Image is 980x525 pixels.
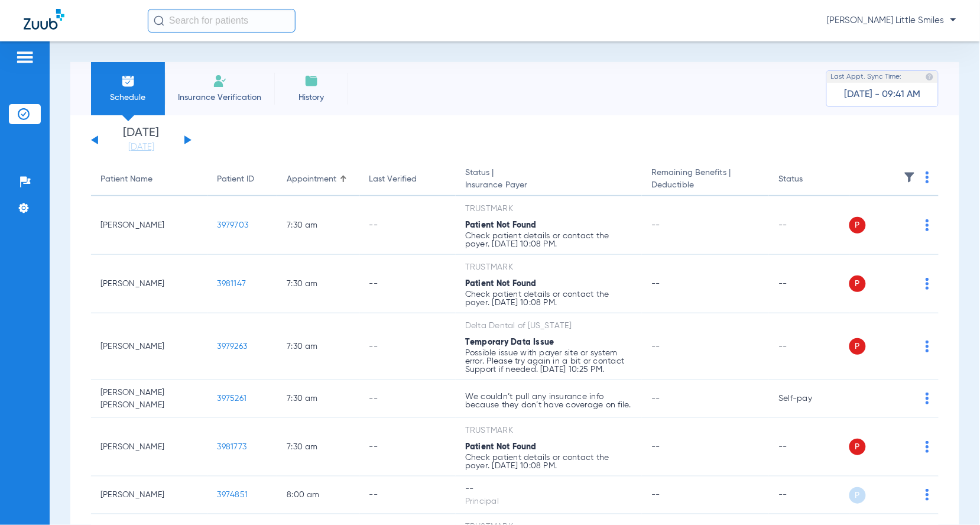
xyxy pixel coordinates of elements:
[100,173,152,186] div: Patient Name
[769,477,849,514] td: --
[465,495,632,508] div: Principal
[218,173,268,186] div: Patient ID
[360,313,456,380] td: --
[100,173,199,186] div: Patient Name
[465,338,554,346] span: Temporary Data Issue
[277,255,359,313] td: 7:30 AM
[283,92,339,103] span: History
[91,418,208,477] td: [PERSON_NAME]
[465,443,537,451] span: Patient Not Found
[926,278,929,290] img: group-dot-blue.svg
[360,477,456,514] td: --
[218,173,255,186] div: Patient ID
[926,341,929,352] img: group-dot-blue.svg
[769,418,849,477] td: --
[91,255,208,313] td: [PERSON_NAME]
[277,380,359,418] td: 7:30 AM
[15,50,34,64] img: hamburger-icon
[465,453,632,470] p: Check patient details or contact the payer. [DATE] 10:08 PM.
[651,280,660,288] span: --
[287,173,350,186] div: Appointment
[277,196,359,255] td: 7:30 AM
[277,313,359,380] td: 7:30 AM
[174,92,265,103] span: Insurance Verification
[277,418,359,477] td: 7:30 AM
[465,320,632,332] div: Delta Dental of [US_STATE]
[277,477,359,514] td: 8:00 AM
[465,290,632,307] p: Check patient details or contact the payer. [DATE] 10:08 PM.
[465,424,632,437] div: TRUSTMARK
[369,173,446,186] div: Last Verified
[360,255,456,313] td: --
[651,221,660,229] span: --
[651,179,760,192] span: Deductible
[651,491,660,499] span: --
[218,280,246,288] span: 3981147
[651,394,660,403] span: --
[845,89,921,101] span: [DATE] - 09:41 AM
[465,179,632,192] span: Insurance Payer
[360,196,456,255] td: --
[769,380,849,418] td: Self-pay
[91,380,208,418] td: [PERSON_NAME] [PERSON_NAME]
[465,221,537,229] span: Patient Not Found
[642,163,769,196] th: Remaining Benefits |
[465,280,537,288] span: Patient Not Found
[921,468,980,525] iframe: Chat Widget
[651,443,660,451] span: --
[456,163,642,196] th: Status |
[154,15,164,26] img: Search Icon
[121,74,135,88] img: Schedule
[849,276,866,292] span: P
[926,441,929,453] img: group-dot-blue.svg
[287,173,336,186] div: Appointment
[106,127,177,153] li: [DATE]
[360,418,456,477] td: --
[304,74,319,88] img: History
[465,393,632,409] p: We couldn’t pull any insurance info because they don’t have coverage on file.
[218,221,249,229] span: 3979703
[106,141,177,153] a: [DATE]
[91,196,208,255] td: [PERSON_NAME]
[91,313,208,380] td: [PERSON_NAME]
[218,491,248,499] span: 3974851
[849,439,866,455] span: P
[218,394,247,403] span: 3975261
[904,171,916,183] img: filter.svg
[465,261,632,274] div: TRUSTMARK
[465,203,632,215] div: TRUSTMARK
[828,15,956,27] span: [PERSON_NAME] Little Smiles
[926,393,929,404] img: group-dot-blue.svg
[148,9,296,33] input: Search for patients
[831,71,902,83] span: Last Appt. Sync Time:
[769,313,849,380] td: --
[218,342,248,351] span: 3979263
[100,92,156,103] span: Schedule
[369,173,417,186] div: Last Verified
[849,338,866,355] span: P
[926,171,929,183] img: group-dot-blue.svg
[769,255,849,313] td: --
[91,477,208,514] td: [PERSON_NAME]
[651,342,660,351] span: --
[769,163,849,196] th: Status
[24,9,64,30] img: Zuub Logo
[926,219,929,231] img: group-dot-blue.svg
[465,349,632,374] p: Possible issue with payer site or system error. Please try again in a bit or contact Support if n...
[849,217,866,234] span: P
[465,232,632,248] p: Check patient details or contact the payer. [DATE] 10:08 PM.
[218,443,247,451] span: 3981773
[849,487,866,504] span: P
[465,483,632,495] div: --
[213,74,227,88] img: Manual Insurance Verification
[926,73,934,81] img: last sync help info
[360,380,456,418] td: --
[769,196,849,255] td: --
